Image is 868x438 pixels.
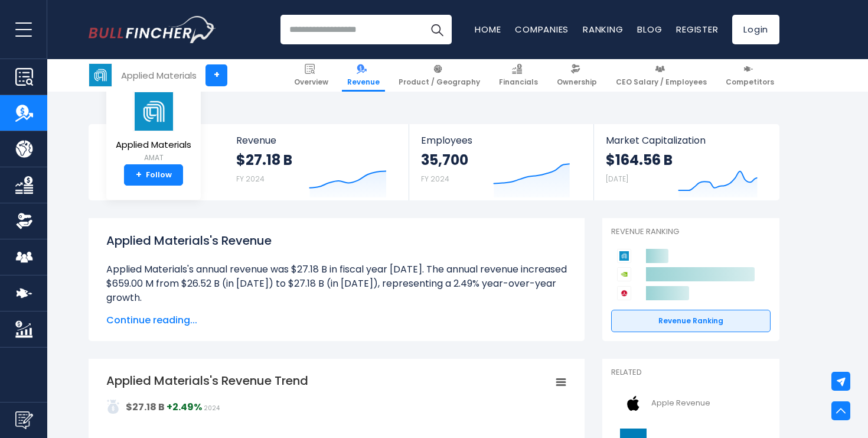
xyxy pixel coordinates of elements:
[236,174,265,184] small: FY 2024
[89,16,216,43] img: Bullfincher logo
[289,59,334,92] a: Overview
[637,23,662,35] a: Blog
[167,400,202,414] strong: +2.49%
[106,262,567,305] li: Applied Materials's annual revenue was $27.18 B in fiscal year [DATE]. The annual revenue increas...
[121,69,197,82] div: Applied Materials
[732,15,779,44] a: Login
[606,135,766,146] span: Market Capitalization
[205,64,227,86] a: +
[115,91,192,165] a: Applied Materials AMAT
[204,404,220,413] span: 2024
[557,77,597,87] span: Ownership
[606,174,628,184] small: [DATE]
[342,59,385,92] a: Revenue
[236,151,292,169] strong: $27.18 B
[611,368,771,378] p: Related
[421,135,581,146] span: Employees
[616,77,707,87] span: CEO Salary / Employees
[399,77,480,87] span: Product / Geography
[106,400,120,414] img: addasd
[617,267,631,281] img: NVIDIA Corporation competitors logo
[126,400,165,414] strong: $27.18 B
[720,59,779,92] a: Competitors
[421,174,449,184] small: FY 2024
[15,212,33,230] img: Ownership
[611,227,771,237] p: Revenue Ranking
[393,59,485,92] a: Product / Geography
[409,124,593,200] a: Employees 35,700 FY 2024
[347,77,380,87] span: Revenue
[116,140,191,150] span: Applied Materials
[475,23,501,35] a: Home
[726,77,774,87] span: Competitors
[124,164,183,186] a: +Follow
[236,135,397,146] span: Revenue
[594,124,778,200] a: Market Capitalization $164.56 B [DATE]
[515,23,569,35] a: Companies
[583,23,623,35] a: Ranking
[89,64,112,86] img: AMAT logo
[106,372,308,389] tspan: Applied Materials's Revenue Trend
[422,15,452,44] button: Search
[116,153,191,163] small: AMAT
[617,249,631,263] img: Applied Materials competitors logo
[611,387,771,420] a: Apple Revenue
[618,390,648,417] img: AAPL logo
[617,286,631,300] img: Broadcom competitors logo
[106,313,567,327] span: Continue reading...
[421,151,468,169] strong: 35,700
[133,92,174,131] img: AMAT logo
[106,232,567,249] h1: Applied Materials's Revenue
[499,77,538,87] span: Financials
[606,151,673,169] strong: $164.56 B
[611,310,771,332] a: Revenue Ranking
[294,77,328,87] span: Overview
[676,23,718,35] a: Register
[494,59,543,92] a: Financials
[89,16,216,43] a: Go to homepage
[224,124,409,200] a: Revenue $27.18 B FY 2024
[136,170,142,180] strong: +
[552,59,602,92] a: Ownership
[611,59,712,92] a: CEO Salary / Employees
